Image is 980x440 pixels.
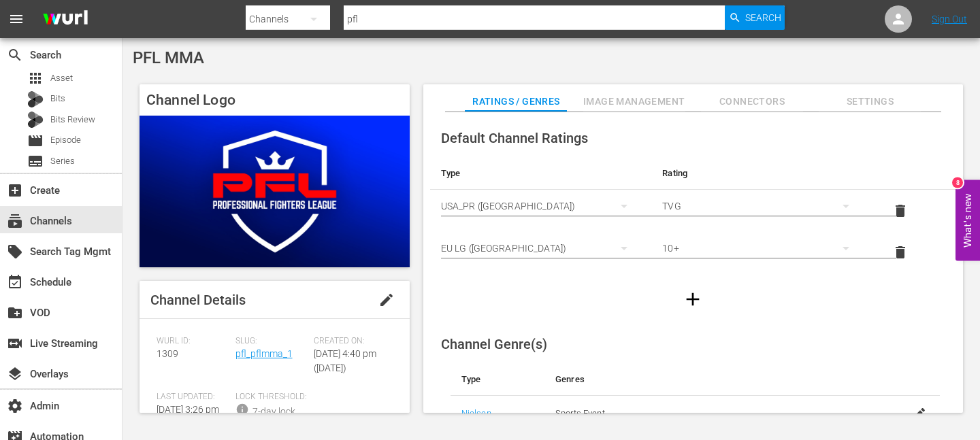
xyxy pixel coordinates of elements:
span: delete [892,244,909,260]
span: Slug: [235,336,308,347]
a: Nielsen [461,408,491,418]
span: Created On: [314,336,386,347]
span: edit [378,292,395,308]
button: Search [725,5,785,30]
button: edit [370,284,403,316]
th: Rating [651,157,873,190]
th: Genres [544,363,887,396]
span: [DATE] 4:40 pm ([DATE]) [314,348,376,373]
div: 7-day lock [252,405,295,419]
span: info [235,403,249,416]
span: Default Channel Ratings [441,130,588,146]
span: VOD [7,305,23,321]
span: Create [7,182,23,199]
span: 1309 [157,348,178,359]
span: Bits Review [50,113,95,126]
span: Episode [27,133,44,149]
a: Sign Out [932,14,967,24]
img: PFL MMA [140,116,410,267]
h4: Channel Logo [140,84,410,116]
span: Episode [50,133,81,147]
div: 8 [952,177,963,188]
span: Last Updated: [157,392,229,403]
th: Type [430,157,652,190]
span: Search Tag Mgmt [7,243,23,260]
a: pfl_pflmma_1 [235,348,293,359]
span: Channel Genre(s) [441,336,547,352]
div: Bits [27,91,44,107]
span: Search [745,5,781,30]
span: Bits [50,92,65,105]
span: Channel Details [150,292,246,308]
span: Asset [27,70,44,86]
th: Type [451,363,544,396]
span: Admin [7,398,23,414]
span: Series [50,154,75,168]
div: EU LG ([GEOGRAPHIC_DATA]) [441,229,641,267]
button: Open Feedback Widget [955,180,980,260]
span: Channels [7,213,23,229]
button: delete [884,194,917,227]
span: Schedule [7,274,23,290]
span: Image Management [583,93,685,110]
span: Overlays [7,366,23,382]
span: Search [7,47,23,63]
span: PFL MMA [133,48,204,67]
button: delete [884,236,917,269]
span: Lock Threshold: [235,392,308,403]
span: menu [8,11,24,27]
table: simple table [430,157,956,273]
div: 10+ [662,229,862,267]
span: Ratings / Genres [465,93,567,110]
div: TVG [662,187,862,225]
span: Asset [50,71,73,85]
span: delete [892,203,909,219]
div: Bits Review [27,112,44,128]
span: Connectors [701,93,803,110]
img: ans4CAIJ8jUAAAAAAAAAAAAAAAAAAAAAAAAgQb4GAAAAAAAAAAAAAAAAAAAAAAAAJMjXAAAAAAAAAAAAAAAAAAAAAAAAgAT5G... [33,3,98,35]
span: Settings [819,93,921,110]
span: Live Streaming [7,335,23,352]
span: Wurl ID: [157,336,229,347]
span: Series [27,153,44,169]
div: USA_PR ([GEOGRAPHIC_DATA]) [441,187,641,225]
span: [DATE] 3:26 pm ([DATE]) [157,404,219,429]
